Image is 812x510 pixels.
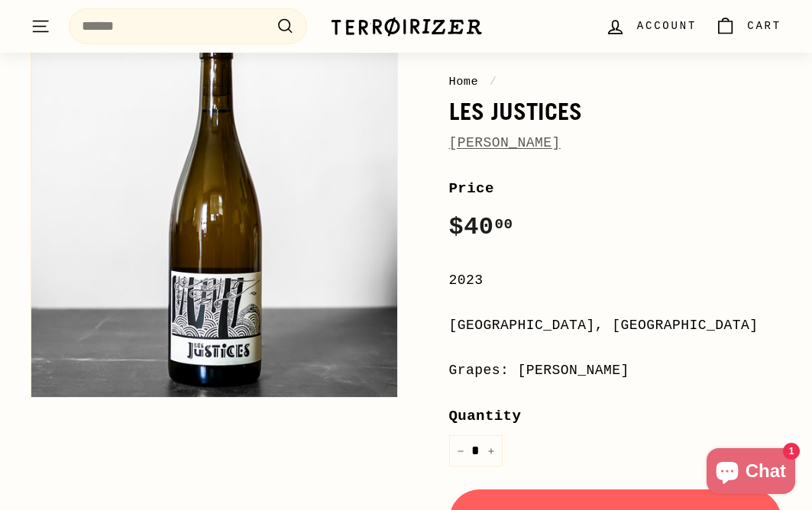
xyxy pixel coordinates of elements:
div: Grapes: [PERSON_NAME] [449,360,782,382]
label: Quantity [449,405,782,428]
a: Account [596,4,706,49]
button: Reduce item quantity by one [449,435,472,466]
a: Cart [706,4,791,49]
span: / [486,75,501,89]
inbox-online-store-chat: Shopify online store chat [702,448,800,498]
span: Account [637,18,697,34]
h1: Les Justices [449,98,782,124]
div: 2023 [449,270,782,292]
sup: 00 [494,216,513,233]
nav: breadcrumbs [449,73,782,91]
a: Home [449,75,479,89]
input: quantity [449,435,503,466]
span: Cart [747,18,781,34]
span: $40 [449,213,513,241]
button: Increase item quantity by one [480,435,503,466]
label: Price [449,177,782,200]
a: [PERSON_NAME] [449,135,561,150]
div: [GEOGRAPHIC_DATA], [GEOGRAPHIC_DATA] [449,315,782,337]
